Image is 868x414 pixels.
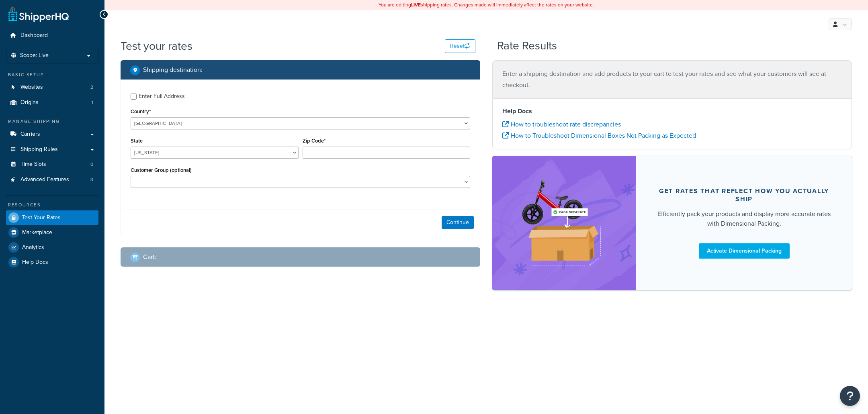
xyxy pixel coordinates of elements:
[90,84,93,91] span: 2
[131,108,151,114] label: Country*
[92,99,93,106] span: 1
[143,66,203,73] h2: Shipping destination :
[655,187,833,203] div: Get rates that reflect how you actually ship
[514,168,614,278] img: feature-image-dim-d40ad3071a2b3c8e08177464837368e35600d3c5e73b18a22c1e4bb210dc32ac.png
[502,68,842,91] p: Enter a shipping destination and add products to your cart to test your rates and see what your c...
[22,229,52,236] span: Marketplace
[22,214,61,221] span: Test Your Rates
[20,84,43,91] span: Websites
[6,202,98,208] div: Resources
[6,80,98,95] li: Websites
[442,216,474,229] button: Continue
[6,255,98,269] a: Help Docs
[502,131,696,140] a: How to Troubleshoot Dimensional Boxes Not Packing as Expected
[502,120,621,129] a: How to troubleshoot rate discrepancies
[699,243,790,259] a: Activate Dimensional Packing
[22,244,44,251] span: Analytics
[840,386,860,406] button: Open Resource Center
[131,94,137,100] input: Enter Full Address
[131,167,192,173] label: Customer Group (optional)
[6,210,98,225] a: Test Your Rates
[6,95,98,110] a: Origins1
[445,39,475,53] button: Reset
[6,172,98,187] a: Advanced Features3
[90,161,93,168] span: 0
[502,106,842,116] h4: Help Docs
[6,28,98,43] a: Dashboard
[303,138,325,144] label: Zip Code*
[20,52,49,59] span: Scope: Live
[20,176,69,183] span: Advanced Features
[6,157,98,172] a: Time Slots0
[90,176,93,183] span: 3
[22,259,48,266] span: Help Docs
[655,209,833,228] div: Efficiently pack your products and display more accurate rates with Dimensional Packing.
[6,71,98,78] div: Basic Setup
[20,99,39,106] span: Origins
[497,40,557,52] h2: Rate Results
[131,138,143,144] label: State
[6,240,98,255] a: Analytics
[6,118,98,125] div: Manage Shipping
[6,80,98,95] a: Websites2
[20,131,40,138] span: Carriers
[411,1,421,8] b: LIVE
[6,225,98,240] a: Marketplace
[6,142,98,157] a: Shipping Rules
[20,161,46,168] span: Time Slots
[143,253,156,261] h2: Cart :
[6,172,98,187] li: Advanced Features
[6,95,98,110] li: Origins
[6,127,98,142] a: Carriers
[20,32,48,39] span: Dashboard
[6,157,98,172] li: Time Slots
[139,91,185,102] div: Enter Full Address
[121,38,192,54] h1: Test your rates
[20,146,58,153] span: Shipping Rules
